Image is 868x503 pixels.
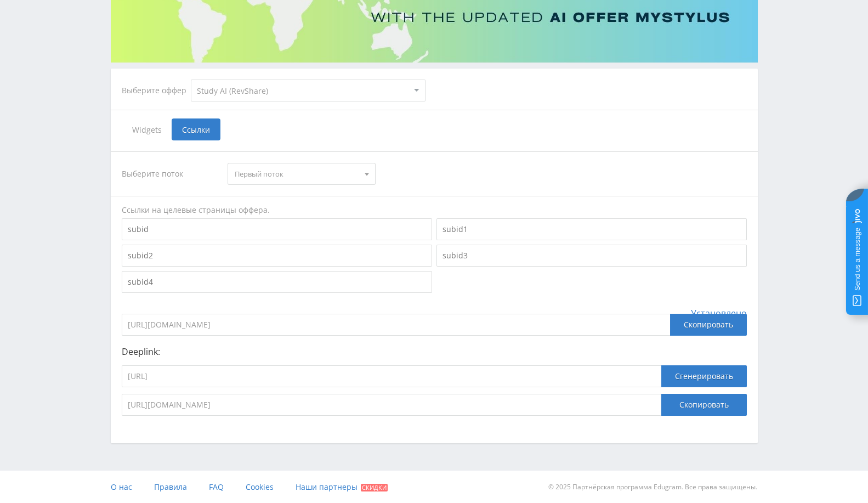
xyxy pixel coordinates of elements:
[122,271,432,293] input: subid4
[154,482,187,492] span: Правила
[670,314,747,336] div: Скопировать
[361,484,388,491] span: Скидки
[122,163,217,185] div: Выберите поток
[436,218,747,240] input: subid1
[111,482,132,492] span: О нас
[172,118,220,140] span: Ссылки
[122,86,191,95] div: Выберите оффер
[296,482,358,492] span: Наши партнеры
[122,218,432,240] input: subid
[209,482,224,492] span: FAQ
[122,205,747,216] div: Ссылки на целевые страницы оффера.
[122,118,172,140] span: Widgets
[122,347,747,357] p: Deeplink:
[436,245,747,267] input: subid3
[246,482,274,492] span: Cookies
[661,365,747,387] button: Сгенерировать
[661,394,747,416] button: Скопировать
[122,245,432,267] input: subid2
[235,163,359,184] span: Первый поток
[691,308,747,318] span: Установлено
